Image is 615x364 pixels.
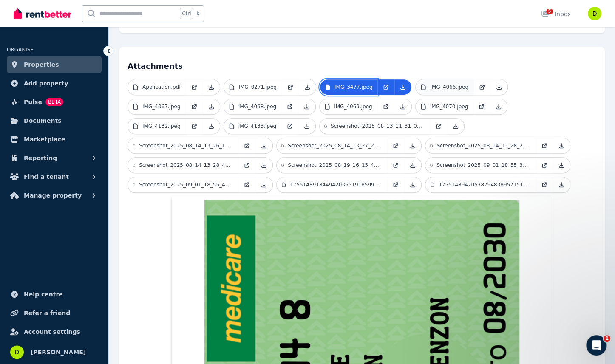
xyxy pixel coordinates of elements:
[7,323,102,340] a: Account settings
[387,177,404,192] a: Open in new Tab
[186,119,203,134] a: Open in new Tab
[7,93,102,110] a: PulseBETA
[186,79,203,95] a: Open in new Tab
[7,305,102,322] a: Refer a friend
[536,138,553,153] a: Open in new Tab
[281,99,298,114] a: Open in new Tab
[430,84,468,90] p: IMG_4066.jpeg
[334,84,373,90] p: IMG_3477.jpeg
[277,177,387,192] a: 17551489184494203651918599138822.jpg
[425,138,536,153] a: Screenshot_2025_08_14_13_28_22_36_e2d5b3f32b79de1d45acd1fa.jpg
[298,119,315,134] a: Download Attachment
[203,79,220,95] a: Download Attachment
[288,162,382,169] p: Screenshot_2025_08_19_16_15_44_56_e2d5b3f32b79de1d45acd1fa.jpg
[142,103,181,110] p: IMG_4067.jpeg
[281,119,298,134] a: Open in new Tab
[490,79,507,95] a: Download Attachment
[604,335,610,342] span: 1
[128,177,238,192] a: Screenshot_2025_09_01_18_55_42_76_e2d5b3f32b79de1d45acd1fa.jpg
[436,142,531,149] p: Screenshot_2025_08_14_13_28_22_36_e2d5b3f32b79de1d45acd1fa.jpg
[128,138,238,153] a: Screenshot_2025_08_14_13_26_14_82_e2d5b3f32b79de1d45acd1fa.jpg
[387,138,404,153] a: Open in new Tab
[128,119,186,134] a: IMG_4132.jpeg
[387,158,404,173] a: Open in new Tab
[436,162,531,169] p: Screenshot_2025_09_01_18_55_30_08_e2d5b3f32b79de1d45acd1fa.jpg
[139,142,233,149] p: Screenshot_2025_08_14_13_26_14_82_e2d5b3f32b79de1d45acd1fa.jpg
[277,158,387,173] a: Screenshot_2025_08_19_16_15_44_56_e2d5b3f32b79de1d45acd1fa.jpg
[24,308,70,318] span: Refer a friend
[298,99,315,114] a: Download Attachment
[290,181,382,188] p: 17551489184494203651918599138822.jpg
[128,158,238,173] a: Screenshot_2025_08_14_13_28_47_45_e2d5b3f32b79de1d45acd1fa.jpg
[320,119,430,134] a: Screenshot_2025_08_13_11_31_06_09_e55d67e6190e80b161828c9e.jpg
[277,138,387,153] a: Screenshot_2025_08_14_13_27_29_40_e2d5b3f32b79de1d45acd1fa.jpg
[196,10,199,17] span: k
[128,55,596,72] h4: Attachments
[128,79,186,95] a: Application.pdf
[7,75,102,92] a: Add property
[553,158,570,173] a: Download Attachment
[416,99,473,114] a: IMG_4070.jpeg
[490,99,507,114] a: Download Attachment
[288,142,382,149] p: Screenshot_2025_08_14_13_27_29_40_e2d5b3f32b79de1d45acd1fa.jpg
[24,190,82,200] span: Manage property
[430,103,468,110] p: IMG_4070.jpeg
[7,47,34,53] span: ORGANISE
[24,78,68,88] span: Add property
[404,158,421,173] a: Download Attachment
[24,134,65,144] span: Marketplace
[394,79,411,95] a: Download Attachment
[7,168,102,185] button: Find a tenant
[546,9,553,14] span: 5
[588,7,601,20] img: Dhillon
[320,79,378,95] a: IMG_3477.jpeg
[473,79,490,95] a: Open in new Tab
[425,158,536,173] a: Screenshot_2025_09_01_18_55_30_08_e2d5b3f32b79de1d45acd1fa.jpg
[128,99,186,114] a: IMG_4067.jpeg
[224,79,282,95] a: IMG_0271.jpeg
[7,286,102,303] a: Help centre
[536,177,553,192] a: Open in new Tab
[377,99,394,114] a: Open in new Tab
[139,162,233,169] p: Screenshot_2025_08_14_13_28_47_45_e2d5b3f32b79de1d45acd1fa.jpg
[7,56,102,73] a: Properties
[331,123,425,130] p: Screenshot_2025_08_13_11_31_06_09_e55d67e6190e80b161828c9e.jpg
[142,84,181,90] p: Application.pdf
[430,119,447,134] a: Open in new Tab
[7,112,102,129] a: Documents
[238,103,277,110] p: IMG_4068.jpeg
[203,99,220,114] a: Download Attachment
[377,79,394,95] a: Open in new Tab
[238,177,255,192] a: Open in new Tab
[541,10,571,18] div: Inbox
[425,177,536,192] a: 17551489470578794838957151587517.jpg
[45,98,63,106] span: BETA
[238,123,277,130] p: IMG_4133.jpeg
[282,79,299,95] a: Open in new Tab
[224,119,282,134] a: IMG_4133.jpeg
[586,335,606,356] iframe: Intercom live chat
[404,177,421,192] a: Download Attachment
[447,119,464,134] a: Download Attachment
[404,138,421,153] a: Download Attachment
[7,187,102,204] button: Manage property
[299,79,316,95] a: Download Attachment
[255,158,272,173] a: Download Attachment
[255,177,272,192] a: Download Attachment
[238,138,255,153] a: Open in new Tab
[7,150,102,166] button: Reporting
[334,103,372,110] p: IMG_4069.jpeg
[180,8,193,19] span: Ctrl
[473,99,490,114] a: Open in new Tab
[553,177,570,192] a: Download Attachment
[416,79,473,95] a: IMG_4066.jpeg
[31,347,86,357] span: [PERSON_NAME]
[186,99,203,114] a: Open in new Tab
[14,7,71,20] img: RentBetter
[24,289,63,299] span: Help centre
[255,138,272,153] a: Download Attachment
[24,327,80,337] span: Account settings
[238,158,255,173] a: Open in new Tab
[536,158,553,173] a: Open in new Tab
[238,84,277,90] p: IMG_0271.jpeg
